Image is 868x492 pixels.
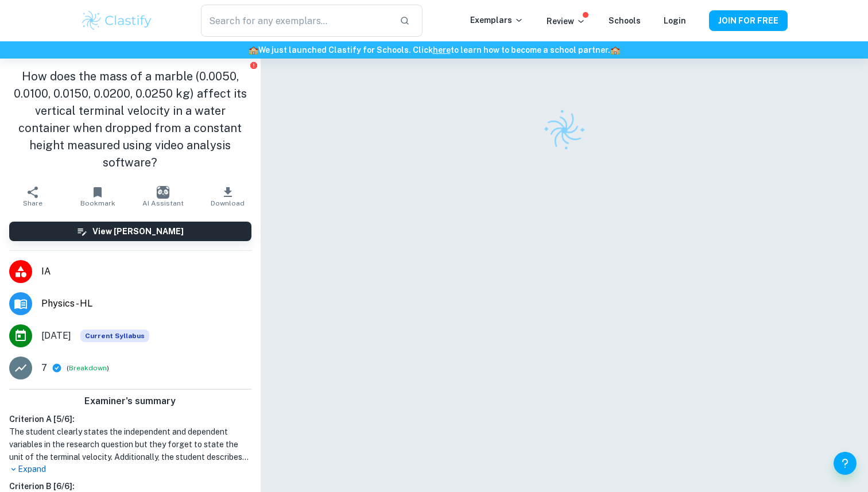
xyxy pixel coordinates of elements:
[5,394,256,408] h6: Examiner's summary
[80,330,149,342] div: This exemplar is based on the current syllabus. Feel free to refer to it for inspiration/ideas wh...
[9,463,251,475] p: Expand
[9,68,251,171] h1: How does the mass of a marble (0.0050, 0.0100, 0.0150, 0.0200, 0.0250 kg) affect its vertical ter...
[834,452,857,475] button: Help and Feedback
[67,363,109,374] span: ( )
[157,186,169,199] img: AI Assistant
[250,61,258,69] button: Report issue
[65,180,130,212] button: Bookmark
[9,222,251,241] button: View [PERSON_NAME]
[610,45,620,55] span: 🏫
[9,413,251,425] h6: Criterion A [ 5 / 6 ]:
[80,330,149,342] span: Current Syllabus
[470,14,524,26] p: Exemplars
[249,45,258,55] span: 🏫
[23,199,42,207] span: Share
[41,265,251,278] span: IA
[547,15,586,28] p: Review
[536,102,592,159] img: Clastify logo
[609,16,641,25] a: Schools
[2,44,866,56] h6: We just launched Clastify for Schools. Click to learn how to become a school partner.
[201,5,390,37] input: Search for any exemplars...
[80,199,115,207] span: Bookmark
[211,199,245,207] span: Download
[69,363,107,373] button: Breakdown
[709,10,788,31] button: JOIN FOR FREE
[130,180,195,212] button: AI Assistant
[80,9,153,32] img: Clastify logo
[433,45,451,55] a: here
[9,425,251,463] h1: The student clearly states the independent and dependent variables in the research question but t...
[41,361,47,375] p: 7
[664,16,686,25] a: Login
[142,199,184,207] span: AI Assistant
[92,225,184,238] h6: View [PERSON_NAME]
[41,297,251,311] span: Physics - HL
[41,329,71,343] span: [DATE]
[195,180,260,212] button: Download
